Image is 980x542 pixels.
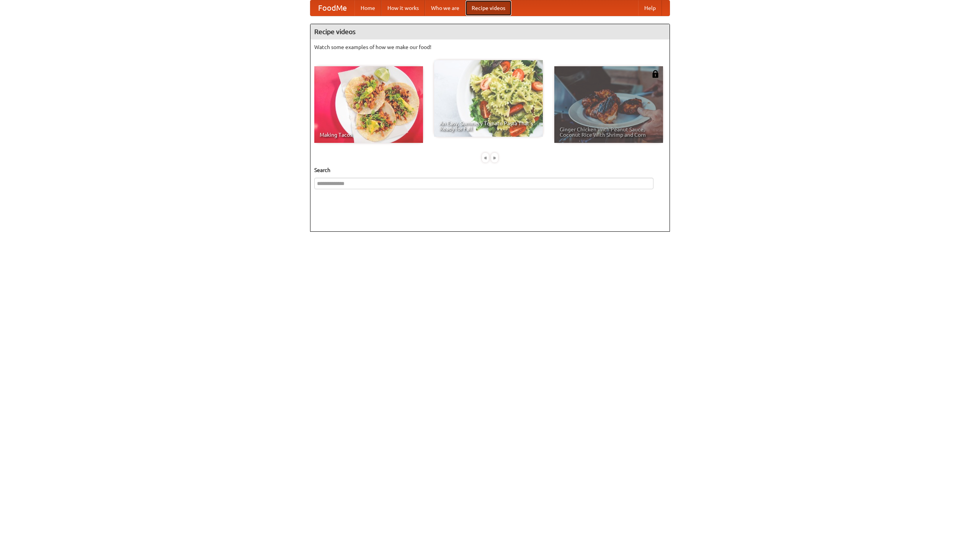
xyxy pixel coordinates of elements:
a: Making Tacos [314,66,423,143]
h4: Recipe videos [310,24,670,39]
a: How it works [381,0,425,16]
div: » [491,153,498,162]
span: Making Tacos [320,132,418,138]
img: 483408.png [652,70,659,78]
a: Recipe videos [465,0,511,16]
p: Watch some examples of how we make our food! [314,43,666,51]
span: An Easy, Summery Tomato Pasta That's Ready for Fall [439,121,537,131]
div: « [482,153,489,162]
a: Who we are [425,0,465,16]
a: Home [354,0,381,16]
a: An Easy, Summery Tomato Pasta That's Ready for Fall [434,60,543,137]
a: Help [638,0,662,16]
h5: Search [314,166,666,174]
a: FoodMe [310,0,354,16]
